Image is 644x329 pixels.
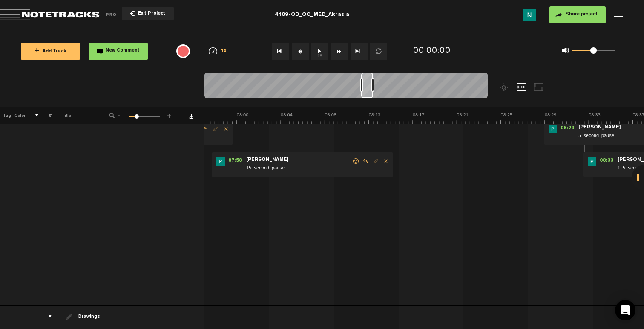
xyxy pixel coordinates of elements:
span: [PERSON_NAME] [578,125,622,131]
img: speedometer.svg [209,47,217,54]
button: Exit Project [122,7,174,20]
img: ACg8ocK2_7AM7z2z6jSroFv8AAIBqvSsYiLxF7dFzk16-E4UVv09gA=s96-c [216,157,225,166]
button: New Comment [89,43,148,60]
span: Edit comment [371,158,381,164]
button: +Add Track [21,43,80,60]
img: ACg8ocLu3IjZ0q4g3Sv-67rBggf13R-7caSq40_txJsJBEcwv2RmFg=s96-c [523,9,536,21]
div: Open Intercom Messenger [615,300,635,320]
th: Title [52,107,98,124]
div: drawings [40,312,53,321]
span: New Comment [106,49,140,53]
img: ACg8ocK2_7AM7z2z6jSroFv8AAIBqvSsYiLxF7dFzk16-E4UVv09gA=s96-c [588,157,596,166]
span: + [34,48,39,55]
a: Download comments [189,114,193,119]
button: 1x [311,43,328,60]
span: 07:58 [225,157,245,166]
button: Go to beginning [272,43,289,60]
span: Delete comment [221,126,231,132]
div: 00:00:00 [413,45,451,58]
span: 08:33 [596,157,617,166]
span: Add Track [34,49,66,54]
span: Delete comment [381,158,391,164]
th: Color [13,107,26,124]
span: Reply to comment [200,126,210,132]
span: + [166,112,173,117]
span: 1x [221,49,227,54]
span: - [116,112,123,117]
button: Go to end [351,43,368,60]
th: # [39,107,52,124]
span: Edit comment [210,126,221,132]
span: 08:29 [557,125,578,133]
td: comments [39,109,52,306]
span: Share project [566,12,598,17]
span: 15 second pause [245,164,352,173]
img: ACg8ocK2_7AM7z2z6jSroFv8AAIBqvSsYiLxF7dFzk16-E4UVv09gA=s96-c [549,125,557,133]
button: Loop [370,43,387,60]
span: [PERSON_NAME] [245,157,290,163]
div: Drawings [78,314,102,321]
button: Rewind [292,43,309,60]
span: Reply to comment [360,158,371,164]
button: Fast Forward [331,43,348,60]
button: Share project [549,6,606,23]
span: Exit Project [135,12,165,16]
div: {{ tooltip_message }} [176,44,190,58]
div: 1x [198,47,238,55]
